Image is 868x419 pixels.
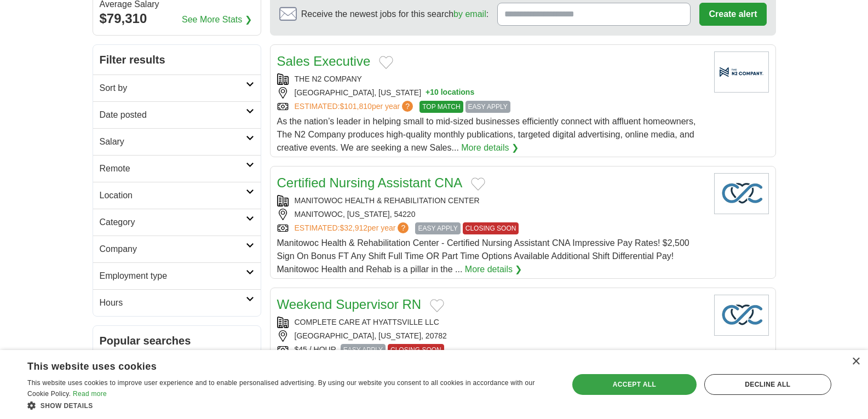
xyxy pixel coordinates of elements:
[27,400,553,411] div: Show details
[295,101,416,113] a: ESTIMATED:$101,810per year?
[714,295,769,336] img: Company logo
[461,141,519,154] a: More details ❯
[465,263,522,276] a: More details ❯
[430,299,444,312] button: Add to favorite jobs
[277,175,463,190] a: Certified Nursing Assistant CNA
[27,357,525,373] div: This website uses cookies
[100,108,246,122] h2: Date posted
[699,3,766,26] button: Create alert
[277,209,705,220] div: MANITOWOC, [US_STATE], 54220
[100,332,254,349] h2: Popular searches
[398,222,409,233] span: ?
[388,344,444,356] span: CLOSING SOON
[100,296,246,309] h2: Hours
[340,102,371,111] span: $101,810
[27,379,535,398] span: This website uses cookies to improve user experience and to enable personalised advertising. By u...
[277,117,696,152] span: As the nation’s leader in helping small to mid-sized businesses efficiently connect with affluent...
[100,243,246,256] h2: Company
[453,9,486,19] a: by email
[471,177,485,191] button: Add to favorite jobs
[572,374,697,395] div: Accept all
[182,13,252,26] a: See More Stats ❯
[93,128,261,155] a: Salary
[100,82,246,95] h2: Sort by
[301,8,488,21] span: Receive the newest jobs for this search :
[426,87,430,99] span: +
[277,238,689,274] span: Manitowoc Health & Rehabilitation Center - Certified Nursing Assistant CNA Impressive Pay Rates! ...
[463,222,519,234] span: CLOSING SOON
[93,74,261,101] a: Sort by
[419,101,463,113] span: TOP MATCH
[100,216,246,229] h2: Category
[41,402,93,410] span: Show details
[277,330,705,342] div: [GEOGRAPHIC_DATA], [US_STATE], 20782
[93,155,261,182] a: Remote
[426,87,474,99] button: +10 locations
[277,54,371,68] a: Sales Executive
[379,56,393,69] button: Add to favorite jobs
[714,51,769,93] img: Company logo
[93,262,261,289] a: Employment type
[415,222,460,234] span: EASY APPLY
[100,269,246,283] h2: Employment type
[277,344,705,356] div: $45 / HOUR
[340,223,367,232] span: $32,912
[93,45,261,74] h2: Filter results
[852,358,860,366] div: Close
[93,182,261,209] a: Location
[100,189,246,202] h2: Location
[93,209,261,236] a: Category
[277,317,705,328] div: COMPLETE CARE AT HYATTSVILLE LLC
[93,289,261,316] a: Hours
[277,87,705,99] div: [GEOGRAPHIC_DATA], [US_STATE]
[100,9,254,28] div: $79,310
[704,374,831,395] div: Decline all
[714,173,769,214] img: Company logo
[73,390,107,398] a: Read more, opens a new window
[295,222,411,234] a: ESTIMATED:$32,912per year?
[277,195,705,206] div: MANITOWOC HEALTH & REHABILITATION CENTER
[100,162,246,175] h2: Remote
[402,101,413,112] span: ?
[465,101,510,113] span: EASY APPLY
[277,297,422,312] a: Weekend Supervisor RN
[100,135,246,148] h2: Salary
[93,236,261,262] a: Company
[277,73,705,85] div: THE N2 COMPANY
[93,101,261,128] a: Date posted
[341,344,386,356] span: EASY APPLY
